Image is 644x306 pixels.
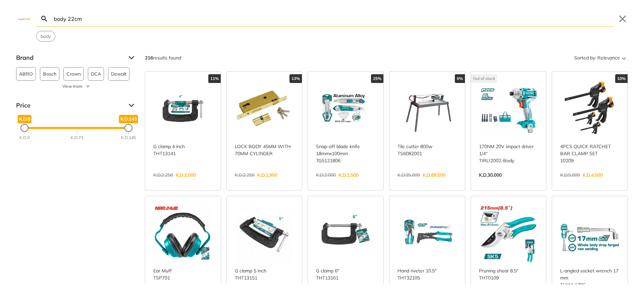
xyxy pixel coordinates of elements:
button: DCA [88,67,104,81]
div: K.D.145 [121,135,136,141]
span: Relevance [597,52,620,63]
span: Crown [66,68,81,80]
div: Minimum Price [20,124,29,132]
div: 11% [208,74,221,83]
button: View more [16,83,137,89]
span: body [41,33,51,40]
div: 13% [289,74,302,83]
button: Crown [63,67,84,81]
img: Close [16,17,32,20]
svg: Sort [620,54,628,62]
span: Brand [16,52,123,63]
button: Dewalt [108,67,129,81]
input: Search… [52,11,613,27]
div: 6% [455,74,465,83]
div: 10% [615,74,628,83]
button: Sorted by:Relevance Sort [573,52,628,63]
span: Bosch [43,68,56,80]
button: Close [617,13,628,24]
span: Dewalt [111,68,126,80]
button: Select suggestion: body [37,31,55,41]
button: Bosch [40,67,59,81]
div: Maximum Price [124,124,132,132]
button: ABRO [16,67,36,81]
strong: 216 [145,55,153,61]
div: Out of stock [471,74,497,83]
div: K.D.73 [71,135,83,141]
span: View more [62,83,83,89]
span: Price [16,100,123,111]
div: results found [145,52,181,63]
span: DCA [91,68,101,80]
div: 25% [371,74,383,83]
div: K.D.0 [19,135,30,141]
span: ABRO [19,68,33,80]
svg: Search [40,15,48,23]
div: Suggestion: body [36,31,55,42]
